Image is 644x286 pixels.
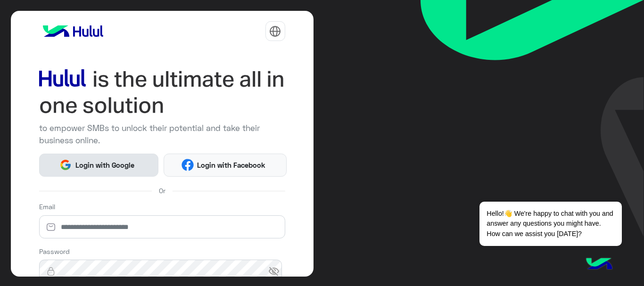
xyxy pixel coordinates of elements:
[39,66,285,119] img: hululLoginTitle_EN.svg
[39,154,159,177] button: Login with Google
[268,263,285,280] span: visibility_off
[39,122,285,147] p: to empower SMBs to unlock their potential and take their business online.
[39,267,63,276] img: lock
[39,246,70,256] label: Password
[194,160,269,171] span: Login with Facebook
[164,154,287,177] button: Login with Facebook
[72,160,138,171] span: Login with Google
[39,222,63,232] img: email
[182,159,194,171] img: Facebook
[479,202,621,246] span: Hello!👋 We're happy to chat with you and answer any questions you might have. How can we assist y...
[39,22,107,41] img: logo
[159,186,165,196] span: Or
[269,25,281,37] img: tab
[59,159,72,171] img: Google
[583,248,616,281] img: hulul-logo.png
[39,202,55,212] label: Email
